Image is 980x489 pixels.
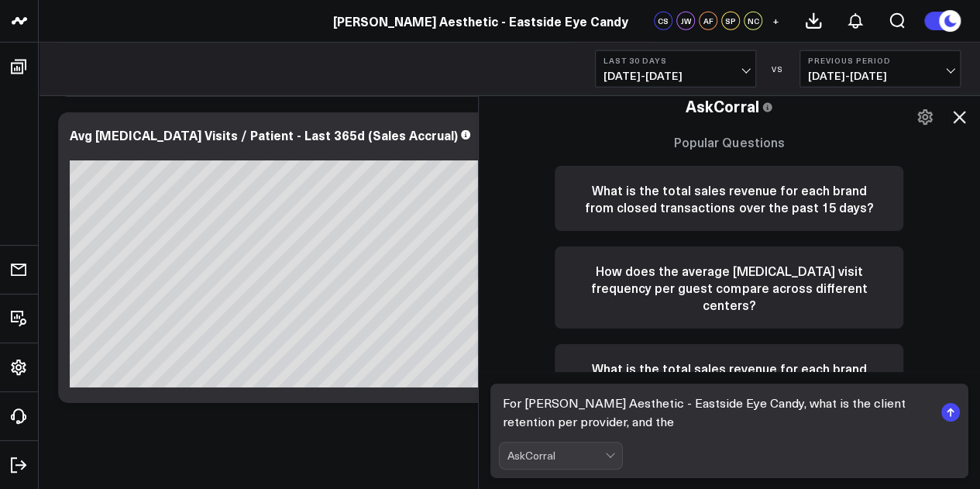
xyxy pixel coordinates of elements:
div: SP [721,12,740,30]
button: What is the total sales revenue for each brand from closed transactions over the past 15 days? [555,166,903,231]
button: + [766,12,785,30]
a: [PERSON_NAME] Aesthetic - Eastside Eye Candy [333,12,628,29]
div: NC [744,12,762,30]
span: [DATE] - [DATE] [808,70,952,82]
button: Previous Period[DATE]-[DATE] [799,50,961,88]
button: Last 30 Days[DATE]-[DATE] [595,50,756,88]
h3: Popular Questions [555,133,903,150]
div: AF [699,12,717,30]
button: What is the total sales revenue for each brand from closed transactions over the past 15 days? [555,344,903,409]
span: [DATE] - [DATE] [603,70,748,82]
div: Avg [MEDICAL_DATA] Visits / Patient - Last 365d (Sales Accrual) [70,126,458,143]
div: JW [676,12,695,30]
b: Previous Period [808,56,952,65]
div: AskCorral [507,449,605,462]
button: How does the average [MEDICAL_DATA] visit frequency per guest compare across different centers? [555,246,903,329]
div: CS [654,12,672,30]
span: + [772,15,779,26]
div: VS [764,64,792,74]
b: Last 30 Days [603,56,748,65]
span: AskCorral [686,95,758,118]
textarea: For [PERSON_NAME] Aesthetic - Eastside Eye Candy, what is the client retention per provider, and the [499,389,934,436]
